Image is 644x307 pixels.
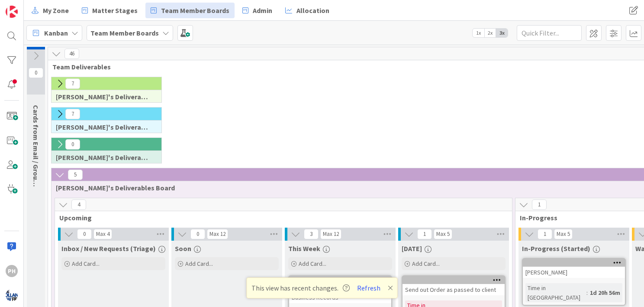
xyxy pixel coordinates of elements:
[32,105,40,206] span: Cards from Email / Group Triage
[96,232,109,236] div: Max 4
[72,260,100,268] span: Add Card...
[59,213,501,222] span: Upcoming
[6,6,18,18] img: Visit kanbanzone.com
[175,244,191,253] span: Soon
[92,5,138,16] span: Matter Stages
[65,139,80,150] span: 0
[525,283,586,302] div: Time in [GEOGRAPHIC_DATA]
[26,3,74,18] a: My Zone
[522,244,590,253] span: In-Progress (Started)
[71,199,86,210] span: 4
[251,283,350,293] span: This view has recent changes.
[6,265,18,277] div: PH
[523,259,625,278] div: [PERSON_NAME]
[190,229,205,239] span: 0
[289,276,391,303] div: [PERSON_NAME] - Prep Objection to Business Records
[417,229,432,239] span: 1
[588,288,622,297] div: 1d 20h 56m
[280,3,335,18] a: Allocation
[496,29,508,37] span: 3x
[538,229,552,239] span: 1
[299,260,326,268] span: Add Card...
[237,3,277,18] a: Admin
[323,232,339,236] div: Max 12
[56,153,151,162] span: Ann's Deliverables Board
[6,289,18,301] img: avatar
[145,3,235,18] a: Team Member Boards
[44,28,68,38] span: Kanban
[532,199,547,210] span: 1
[288,244,320,253] span: This Week
[557,232,570,236] div: Max 5
[484,29,496,37] span: 2x
[354,282,383,294] button: Refresh
[296,5,329,16] span: Allocation
[402,276,505,295] div: Send out Order as passed to client
[402,244,422,253] span: Today
[185,260,213,268] span: Add Card...
[77,229,92,239] span: 0
[56,123,151,131] span: Jimmy's Deliverables Board
[402,284,505,295] div: Send out Order as passed to client
[43,5,69,16] span: My Zone
[304,229,319,239] span: 3
[56,92,151,101] span: Jamie's Deliverables Board
[586,288,588,297] span: :
[68,170,83,180] span: 5
[209,232,225,236] div: Max 12
[436,232,450,236] div: Max 5
[65,109,80,119] span: 7
[61,244,156,253] span: Inbox / New Requests (Triage)
[161,5,229,16] span: Team Member Boards
[77,3,143,18] a: Matter Stages
[64,49,79,59] span: 46
[412,260,440,268] span: Add Card...
[65,78,80,89] span: 7
[29,68,43,78] span: 0
[523,267,625,278] div: [PERSON_NAME]
[253,5,272,16] span: Admin
[90,29,159,37] b: Team Member Boards
[473,29,484,37] span: 1x
[517,25,582,41] input: Quick Filter...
